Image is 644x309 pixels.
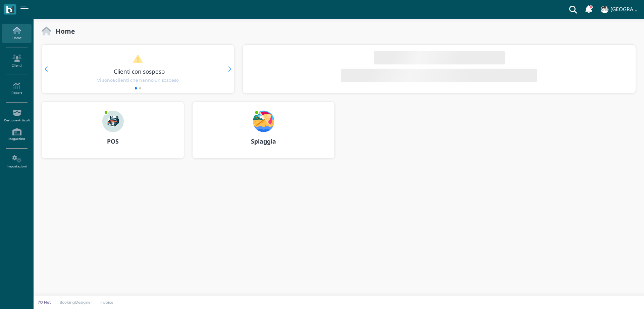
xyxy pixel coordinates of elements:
img: logo [6,6,14,13]
h4: [GEOGRAPHIC_DATA] [610,7,640,12]
h3: Clienti con sospeso [56,68,222,75]
span: Vi sono clienti che hanno un sospeso [97,77,179,83]
div: 1 / 2 [42,45,234,93]
img: ... [102,111,124,132]
a: Magazzino [2,125,31,144]
div: Previous slide [45,67,48,72]
h2: Home [51,28,75,35]
a: Home [2,24,31,43]
a: Report [2,79,31,98]
a: ... [GEOGRAPHIC_DATA] [600,1,640,17]
iframe: Help widget launcher [596,288,638,303]
div: Next slide [228,67,231,72]
a: Impostazioni [2,153,31,171]
b: POS [107,137,119,145]
b: 6 [113,78,115,83]
b: Spiaggia [251,137,276,145]
img: ... [601,6,608,13]
a: Clienti con sospeso Vi sono6clienti che hanno un sospeso [55,54,221,83]
a: ... POS [42,102,184,167]
a: Gestione Articoli [2,107,31,125]
img: ... [253,111,274,132]
a: Clienti [2,52,31,70]
a: ... Spiaggia [192,102,335,167]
